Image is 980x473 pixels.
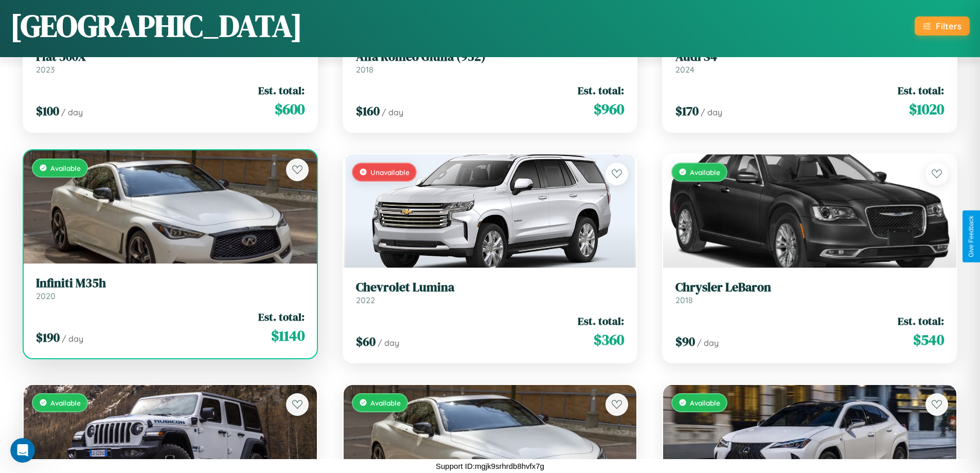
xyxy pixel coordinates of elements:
[36,49,305,64] h3: Fiat 500X
[61,107,83,117] span: / day
[271,325,305,346] span: $ 1140
[378,338,399,348] span: / day
[36,64,55,75] span: 2023
[36,49,305,75] a: Fiat 500X2023
[675,102,699,119] span: $ 170
[594,99,624,119] span: $ 960
[697,338,719,348] span: / day
[275,99,305,119] span: $ 600
[915,16,970,36] button: Filters
[258,309,305,324] span: Est. total:
[36,276,305,301] a: Infiniti M35h2020
[898,83,944,98] span: Est. total:
[356,333,376,350] span: $ 60
[36,291,56,301] span: 2020
[578,313,624,328] span: Est. total:
[50,398,81,407] span: Available
[675,49,944,64] h3: Audi S4
[62,334,83,344] span: / day
[675,280,944,305] a: Chrysler LeBaron2018
[690,168,720,177] span: Available
[578,83,624,98] span: Est. total:
[10,5,302,47] h1: [GEOGRAPHIC_DATA]
[36,329,60,346] span: $ 190
[370,168,409,177] span: Unavailable
[898,313,944,328] span: Est. total:
[36,276,305,291] h3: Infiniti M35h
[701,107,722,117] span: / day
[436,459,544,473] p: Support ID: mgjk9srhrdb8hvfx7g
[370,398,401,407] span: Available
[36,102,59,119] span: $ 100
[675,280,944,295] h3: Chrysler LeBaron
[10,438,35,463] iframe: Intercom live chat
[675,49,944,75] a: Audi S42024
[675,295,693,305] span: 2018
[356,64,373,75] span: 2018
[258,83,305,98] span: Est. total:
[356,49,625,64] h3: Alfa Romeo Giulia (952)
[356,102,380,119] span: $ 160
[936,21,961,31] div: Filters
[356,49,625,75] a: Alfa Romeo Giulia (952)2018
[909,99,944,119] span: $ 1020
[382,107,403,117] span: / day
[356,295,375,305] span: 2022
[913,329,944,350] span: $ 540
[690,398,720,407] span: Available
[968,216,975,257] div: Give Feedback
[50,164,81,172] span: Available
[594,329,624,350] span: $ 360
[356,280,625,305] a: Chevrolet Lumina2022
[356,280,625,295] h3: Chevrolet Lumina
[675,333,695,350] span: $ 90
[675,64,694,75] span: 2024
